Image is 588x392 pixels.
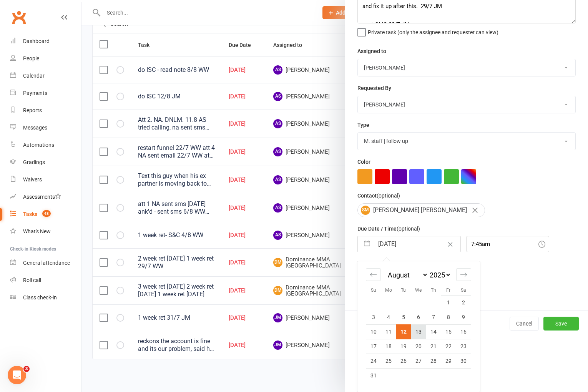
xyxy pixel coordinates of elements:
[431,287,436,293] small: Th
[357,259,402,268] label: Email preferences
[381,310,396,324] td: Monday, August 4, 2025
[10,67,81,85] a: Calendar
[441,324,456,339] td: Friday, August 15, 2025
[10,171,81,188] a: Waivers
[397,226,420,232] small: (optional)
[426,339,441,354] td: Thursday, August 21, 2025
[366,368,381,383] td: Sunday, August 31, 2025
[441,339,456,354] td: Friday, August 22, 2025
[441,310,456,324] td: Friday, August 8, 2025
[381,354,396,368] td: Monday, August 25, 2025
[443,237,457,251] button: Clear Date
[10,33,81,50] a: Dashboard
[23,125,47,131] div: Messages
[396,339,411,354] td: Tuesday, August 19, 2025
[23,38,50,44] div: Dashboard
[10,136,81,154] a: Automations
[10,206,81,223] a: Tasks 48
[23,211,37,217] div: Tasks
[23,73,45,79] div: Calendar
[23,277,41,283] div: Roll call
[456,354,471,368] td: Saturday, August 30, 2025
[357,224,420,233] label: Due Date / Time
[9,8,28,27] a: Clubworx
[10,119,81,136] a: Messages
[357,47,386,55] label: Assigned to
[368,27,498,35] span: Private task (only the assignee and requester can view)
[381,324,396,339] td: Monday, August 11, 2025
[411,310,426,324] td: Wednesday, August 6, 2025
[23,366,30,372] span: 3
[426,310,441,324] td: Thursday, August 7, 2025
[441,295,456,310] td: Friday, August 1, 2025
[23,90,47,96] div: Payments
[456,339,471,354] td: Saturday, August 23, 2025
[401,287,406,293] small: Tu
[456,268,471,281] div: Move forward to switch to the next month.
[411,354,426,368] td: Wednesday, August 27, 2025
[426,324,441,339] td: Thursday, August 14, 2025
[456,295,471,310] td: Saturday, August 2, 2025
[23,228,51,234] div: What's New
[411,339,426,354] td: Wednesday, August 20, 2025
[10,154,81,171] a: Gradings
[361,206,370,215] span: SM
[366,354,381,368] td: Sunday, August 24, 2025
[366,310,381,324] td: Sunday, August 3, 2025
[10,223,81,240] a: What's New
[357,203,485,217] div: [PERSON_NAME] [PERSON_NAME]
[456,324,471,339] td: Saturday, August 16, 2025
[396,354,411,368] td: Tuesday, August 26, 2025
[510,317,539,331] button: Cancel
[357,191,400,200] label: Contact
[10,289,81,306] a: Class kiosk mode
[396,324,411,339] td: Selected. Tuesday, August 12, 2025
[23,260,70,266] div: General attendance
[366,324,381,339] td: Sunday, August 10, 2025
[357,84,391,92] label: Requested By
[357,261,480,392] div: Calendar
[446,287,450,293] small: Fr
[381,339,396,354] td: Monday, August 18, 2025
[426,354,441,368] td: Thursday, August 28, 2025
[23,159,45,165] div: Gradings
[23,107,42,113] div: Reports
[10,50,81,67] a: People
[10,272,81,289] a: Roll call
[357,158,370,166] label: Color
[411,324,426,339] td: Wednesday, August 13, 2025
[385,287,392,293] small: Mo
[10,85,81,102] a: Payments
[357,121,369,129] label: Type
[377,193,400,199] small: (optional)
[366,268,381,281] div: Move backward to switch to the previous month.
[8,366,26,384] iframe: Intercom live chat
[23,142,54,148] div: Automations
[366,339,381,354] td: Sunday, August 17, 2025
[396,310,411,324] td: Tuesday, August 5, 2025
[23,55,39,61] div: People
[456,310,471,324] td: Saturday, August 9, 2025
[543,317,579,331] button: Save
[415,287,422,293] small: We
[461,287,466,293] small: Sa
[23,176,42,183] div: Waivers
[10,254,81,272] a: General attendance kiosk mode
[371,287,376,293] small: Su
[441,354,456,368] td: Friday, August 29, 2025
[42,210,51,217] span: 48
[10,188,81,206] a: Assessments
[23,294,57,301] div: Class check-in
[10,102,81,119] a: Reports
[23,194,61,200] div: Assessments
